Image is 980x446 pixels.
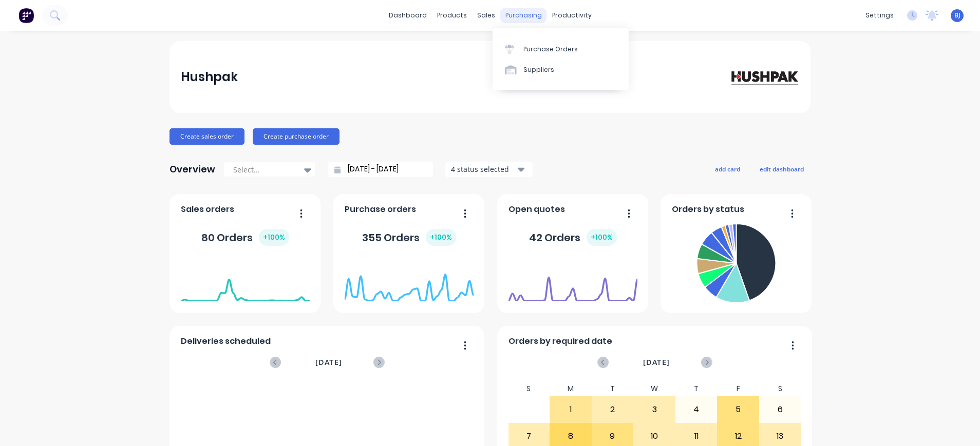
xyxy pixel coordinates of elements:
[500,8,547,23] div: purchasing
[954,11,960,20] span: BJ
[472,8,500,23] div: sales
[181,203,234,216] span: Sales orders
[676,397,717,422] div: 4
[643,357,670,368] span: [DATE]
[253,128,340,145] button: Create purchase order
[760,397,801,422] div: 6
[493,38,629,59] a: Purchase Orders
[259,229,289,246] div: + 100 %
[672,203,744,216] span: Orders by status
[718,397,759,422] div: 5
[508,203,565,216] span: Open quotes
[717,381,759,396] div: F
[727,68,799,86] img: Hushpak
[169,128,244,145] button: Create sales order
[550,397,591,422] div: 1
[592,381,634,396] div: T
[547,8,597,23] div: productivity
[587,229,617,246] div: + 100 %
[523,45,578,54] div: Purchase Orders
[634,397,675,422] div: 3
[169,159,215,180] div: Overview
[315,357,342,368] span: [DATE]
[529,229,617,246] div: 42 Orders
[181,335,271,347] span: Deliveries scheduled
[451,164,516,174] div: 4 status selected
[860,8,899,23] div: settings
[384,8,432,23] a: dashboard
[362,229,456,246] div: 355 Orders
[432,8,472,23] div: products
[426,229,456,246] div: + 100 %
[550,381,592,396] div: M
[445,162,533,177] button: 4 status selected
[508,381,550,396] div: S
[759,381,801,396] div: S
[201,229,289,246] div: 80 Orders
[345,203,416,216] span: Purchase orders
[181,67,238,87] div: Hushpak
[523,65,554,74] div: Suppliers
[708,162,747,176] button: add card
[18,8,34,23] img: Factory
[493,60,629,80] a: Suppliers
[753,162,811,176] button: edit dashboard
[592,397,633,422] div: 2
[675,381,718,396] div: T
[633,381,675,396] div: W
